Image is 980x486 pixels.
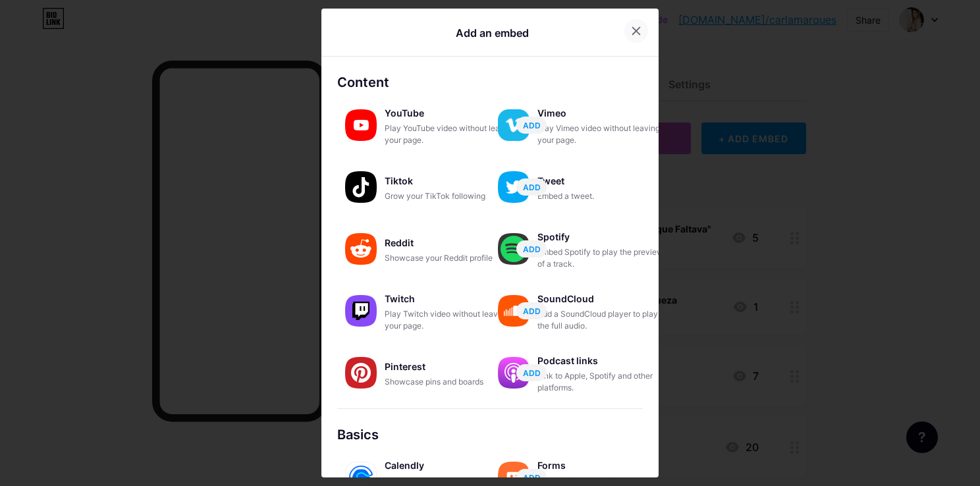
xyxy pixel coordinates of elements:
div: Pinterest [385,358,516,376]
div: YouTube [385,104,516,122]
div: Play Twitch video without leaving your page. [385,308,516,332]
div: Showcase your Reddit profile [385,252,516,264]
div: Calendly [385,456,516,475]
div: Twitch [385,290,516,308]
img: youtube [345,109,377,141]
div: Tweet [537,172,669,190]
span: ADD [523,367,541,379]
div: Basics [337,425,643,445]
span: ADD [523,182,541,193]
div: Add a SoundCloud player to play the full audio. [537,308,669,332]
div: Embed a tweet. [537,190,669,202]
button: ADD [516,364,547,381]
img: vimeo [498,109,530,141]
button: ADD [516,178,547,196]
button: ADD [516,117,547,134]
span: ADD [523,472,541,483]
div: Link to Apple, Spotify and other platforms. [537,370,669,394]
span: ADD [523,306,541,317]
div: Embed Spotify to play the preview of a track. [537,246,669,270]
div: SoundCloud [537,290,669,308]
span: ADD [523,244,541,255]
img: reddit [345,233,377,265]
img: podcastlinks [498,357,530,389]
img: tiktok [345,171,377,203]
div: Forms [537,456,669,475]
div: Grow your TikTok following [385,190,516,202]
button: ADD [516,469,547,486]
div: Play Vimeo video without leaving your page. [537,122,669,146]
button: ADD [516,302,547,319]
img: pinterest [345,357,377,389]
div: Spotify [537,228,669,246]
div: Podcast links [537,352,669,370]
div: Reddit [385,234,516,252]
img: twitch [345,295,377,327]
div: Add an embed [456,25,529,41]
img: spotify [498,233,530,265]
button: ADD [516,240,547,257]
div: Play YouTube video without leaving your page. [385,122,516,146]
span: ADD [523,120,541,131]
div: Tiktok [385,172,516,190]
div: Showcase pins and boards [385,376,516,388]
img: soundcloud [498,295,530,327]
div: Vimeo [537,104,669,122]
div: Content [337,72,643,92]
img: twitter [498,171,530,203]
